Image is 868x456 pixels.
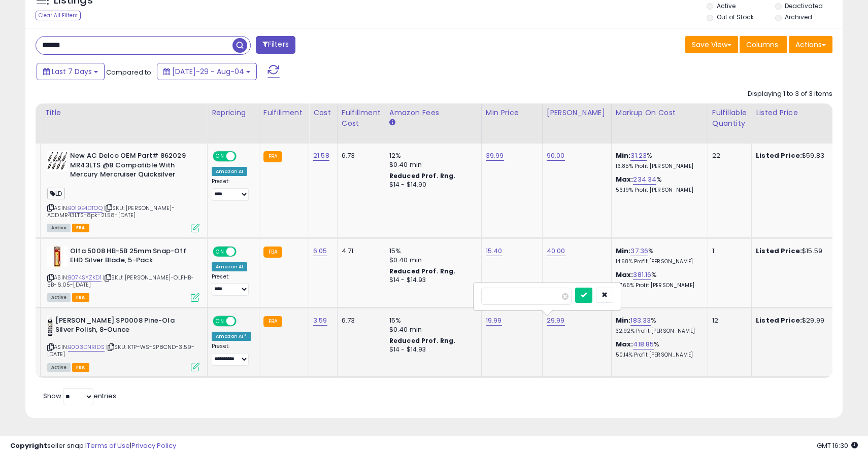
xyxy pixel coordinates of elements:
div: Title [45,108,203,118]
div: Repricing [212,108,255,118]
button: [DATE]-29 - Aug-04 [157,63,257,80]
span: Show: entries [43,391,116,401]
span: All listings currently available for purchase on Amazon [47,224,71,232]
span: ON [214,317,226,325]
div: Amazon AI [212,262,247,271]
a: 234.34 [633,174,656,185]
span: OFF [235,152,251,161]
span: OFF [235,317,251,325]
span: OFF [235,247,251,256]
div: seller snap | | [10,441,176,451]
span: [DATE]-29 - Aug-04 [172,66,244,77]
div: 1 [712,247,744,256]
div: $14 - $14.93 [389,345,474,354]
span: | SKU: KTP-WS-SP8CND-3.59-[DATE] [47,343,194,358]
div: % [616,316,700,335]
a: B074SYZKD1 [68,273,102,282]
button: Columns [740,36,787,53]
span: FBA [72,363,89,372]
small: FBA [263,247,282,258]
div: Min Price [486,108,538,118]
div: $14 - $14.93 [389,276,474,285]
b: Reduced Prof. Rng. [389,171,456,180]
div: Amazon AI * [212,332,251,341]
div: Fulfillment [263,108,305,118]
div: $15.59 [756,247,840,256]
div: $29.99 [756,316,840,325]
a: 39.99 [486,151,504,161]
p: 32.92% Profit [PERSON_NAME] [616,328,700,335]
p: 16.85% Profit [PERSON_NAME] [616,163,700,170]
div: Cost [313,108,333,118]
p: 57.65% Profit [PERSON_NAME] [616,282,700,289]
b: Max: [616,270,633,279]
div: Preset: [212,178,251,201]
span: LD [47,188,65,199]
div: % [616,340,700,359]
div: ASIN: [47,247,199,301]
p: 14.68% Profit [PERSON_NAME] [616,258,700,265]
div: 15% [389,247,474,256]
a: 90.00 [547,151,565,161]
span: Last 7 Days [52,66,92,77]
div: 6.73 [342,151,377,160]
a: 15.40 [486,246,503,256]
span: FBA [72,224,89,232]
span: | SKU: [PERSON_NAME]-OLFHB-5B-6.05-[DATE] [47,273,194,289]
button: Save View [685,36,738,53]
div: $0.40 min [389,325,474,334]
span: All listings currently available for purchase on Amazon [47,363,71,372]
span: Compared to: [106,67,153,77]
div: $0.40 min [389,256,474,265]
label: Active [717,2,736,10]
th: The percentage added to the cost of goods (COGS) that forms the calculator for Min & Max prices. [611,103,708,144]
a: 6.05 [313,246,327,256]
div: Listed Price [756,108,844,118]
div: Preset: [212,273,251,296]
b: Min: [616,315,631,325]
a: 29.99 [547,315,565,326]
b: Listed Price: [756,315,802,325]
div: Preset: [212,343,251,366]
a: 37.36 [630,246,648,256]
b: Listed Price: [756,246,802,256]
label: Archived [785,13,812,21]
b: Max: [616,174,633,184]
b: Min: [616,246,631,256]
a: 40.00 [547,246,565,256]
span: ON [214,247,226,256]
a: 3.59 [313,315,327,326]
div: $59.83 [756,151,840,160]
span: FBA [72,293,89,302]
b: Olfa 5008 HB-5B 25mm Snap-Off EHD Silver Blade, 5-Pack [70,247,193,268]
b: [PERSON_NAME] SP0008 Pine-Ola Silver Polish, 8-Ounce [55,316,179,337]
a: Privacy Policy [131,441,176,450]
div: Amazon Fees [389,108,477,118]
div: 12% [389,151,474,160]
div: Amazon AI [212,167,247,176]
img: 41asuC8WlpL._SL40_.jpg [47,316,53,336]
div: Fulfillable Quantity [712,108,747,129]
a: 31.23 [630,151,647,161]
div: [PERSON_NAME] [547,108,607,118]
img: 51mea2kT3nL._SL40_.jpg [47,151,68,171]
div: ASIN: [47,151,199,231]
a: Terms of Use [87,441,130,450]
label: Out of Stock [717,13,754,21]
div: % [616,247,700,265]
a: 381.16 [633,270,651,280]
b: Max: [616,339,633,349]
div: $0.40 min [389,160,474,169]
b: Reduced Prof. Rng. [389,267,456,275]
div: ASIN: [47,316,199,370]
div: 4.71 [342,247,377,256]
button: Last 7 Days [37,63,105,80]
div: 6.73 [342,316,377,325]
p: 50.14% Profit [PERSON_NAME] [616,352,700,359]
a: B003DNRIDS [68,343,105,352]
div: % [616,175,700,194]
div: Fulfillment Cost [342,108,381,129]
b: Reduced Prof. Rng. [389,336,456,345]
div: 12 [712,316,744,325]
b: New AC Delco OEM Part# 862029 MR43LTS @8 Compatible With Mercury Mercruiser Quicksilver [70,151,193,182]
